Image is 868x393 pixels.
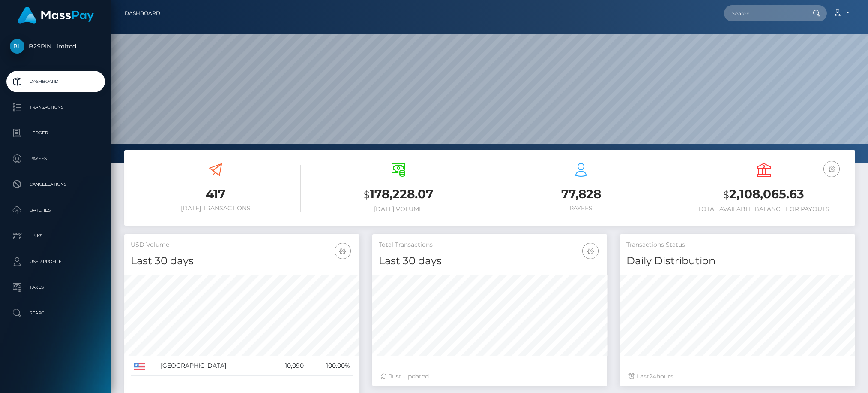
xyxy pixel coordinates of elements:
[6,174,105,195] a: Cancellations
[10,152,102,165] p: Payees
[379,241,601,249] h5: Total Transactions
[723,189,729,201] small: $
[379,254,601,269] h4: Last 30 days
[134,363,145,370] img: US.png
[10,230,102,242] p: Links
[10,39,24,54] img: B2SPIN Limited
[6,200,105,221] a: Batches
[6,302,105,324] a: Search
[679,186,849,203] h3: 2,108,065.63
[496,205,666,212] h6: Payees
[158,356,268,376] td: [GEOGRAPHIC_DATA]
[131,186,301,203] h3: 417
[6,42,105,50] span: B2SPIN Limited
[314,206,484,213] h6: [DATE] Volume
[6,251,105,272] a: User Profile
[307,356,353,376] td: 100.00%
[649,372,656,380] span: 24
[626,254,849,269] h4: Daily Distribution
[125,4,160,22] a: Dashboard
[629,372,847,381] div: Last hours
[6,97,105,118] a: Transactions
[6,71,105,92] a: Dashboard
[10,178,102,191] p: Cancellations
[381,372,599,381] div: Just Updated
[10,204,102,217] p: Batches
[10,281,102,294] p: Taxes
[131,254,353,269] h4: Last 30 days
[268,356,307,376] td: 10,090
[6,148,105,169] a: Payees
[364,189,370,201] small: $
[18,7,94,24] img: MassPay Logo
[724,5,805,21] input: Search...
[626,241,849,249] h5: Transactions Status
[10,255,102,268] p: User Profile
[131,205,301,212] h6: [DATE] Transactions
[6,122,105,144] a: Ledger
[10,75,102,88] p: Dashboard
[131,241,353,249] h5: USD Volume
[6,277,105,298] a: Taxes
[6,225,105,247] a: Links
[314,186,484,203] h3: 178,228.07
[679,206,849,213] h6: Total Available Balance for Payouts
[10,307,102,320] p: Search
[496,186,666,203] h3: 77,828
[10,127,102,139] p: Ledger
[10,101,102,114] p: Transactions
